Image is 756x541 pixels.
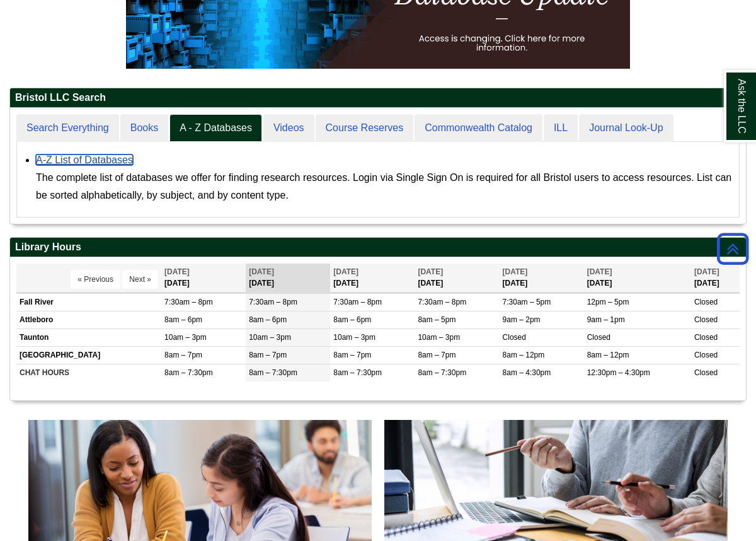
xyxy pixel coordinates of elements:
span: 10am – 3pm [418,333,460,342]
span: 8am – 12pm [587,351,629,359]
th: [DATE] [330,264,415,292]
th: [DATE] [415,264,499,292]
td: CHAT HOURS [16,364,161,382]
td: Taunton [16,329,161,346]
span: [DATE] [249,267,274,276]
a: Books [120,114,168,143]
span: 9am – 2pm [503,315,541,324]
span: 12pm – 5pm [587,298,629,306]
a: Back to Top [713,240,753,257]
span: 8am – 7:30pm [418,368,466,377]
a: Course Reserves [316,114,414,143]
span: [DATE] [333,267,358,276]
span: Closed [694,368,718,377]
span: 8am – 4:30pm [503,368,551,377]
span: 8am – 6pm [333,315,371,324]
span: [DATE] [503,267,528,276]
div: The complete list of databases we offer for finding research resources. Login via Single Sign On ... [36,169,733,204]
span: 7:30am – 8pm [418,298,466,306]
span: 8am – 7pm [333,351,371,359]
th: [DATE] [161,264,246,292]
span: Closed [694,333,718,342]
span: 12:30pm – 4:30pm [587,368,650,377]
button: Next » [122,270,158,289]
a: Commonwealth Catalog [415,114,542,143]
a: ILL [544,114,578,143]
span: Closed [694,298,718,306]
span: Closed [694,315,718,324]
span: [DATE] [164,267,190,276]
span: [DATE] [694,267,719,276]
td: Attleboro [16,311,161,329]
span: 8am – 7pm [418,351,455,359]
h2: Library Hours [10,238,746,257]
span: 8am – 5pm [418,315,455,324]
a: Search Everything [16,114,119,143]
span: 8am – 7pm [249,351,287,359]
td: Fall River [16,293,161,311]
span: 9am – 1pm [587,315,625,324]
h2: Bristol LLC Search [10,88,746,108]
span: 7:30am – 8pm [249,298,297,306]
span: 10am – 3pm [249,333,291,342]
span: 7:30am – 8pm [333,298,382,306]
button: « Previous [71,270,120,289]
a: A-Z List of Databases [36,154,133,165]
span: 8am – 6pm [164,315,202,324]
span: 8am – 6pm [249,315,287,324]
th: [DATE] [691,264,740,292]
span: 7:30am – 5pm [503,298,551,306]
span: 8am – 7:30pm [333,368,382,377]
th: [DATE] [500,264,584,292]
span: 7:30am – 8pm [164,298,213,306]
span: 8am – 7pm [164,351,202,359]
span: 8am – 12pm [503,351,545,359]
td: [GEOGRAPHIC_DATA] [16,347,161,364]
a: A - Z Databases [169,114,262,143]
span: Closed [503,333,526,342]
th: [DATE] [584,264,691,292]
span: Closed [587,333,610,342]
a: Videos [263,114,314,143]
th: [DATE] [246,264,330,292]
span: 8am – 7:30pm [164,368,213,377]
span: 10am – 3pm [333,333,375,342]
span: 10am – 3pm [164,333,207,342]
span: [DATE] [587,267,612,276]
span: 8am – 7:30pm [249,368,297,377]
span: [DATE] [418,267,443,276]
a: Journal Look-Up [579,114,673,143]
span: Closed [694,351,718,359]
